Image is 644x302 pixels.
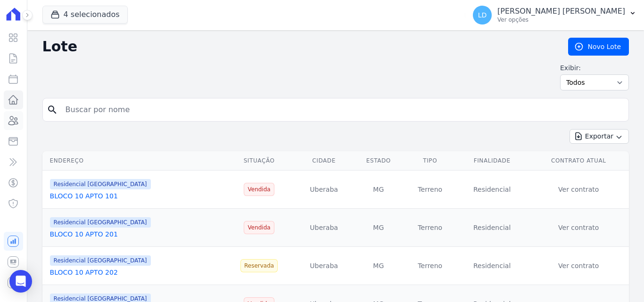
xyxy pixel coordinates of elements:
td: MG [353,209,405,247]
th: Cidade [295,151,353,171]
td: Terreno [405,247,456,285]
td: MG [353,247,405,285]
button: Exportar [570,129,629,144]
th: Endereço [42,151,223,171]
input: Buscar por nome [60,100,625,119]
td: Residencial [456,209,528,247]
a: BLOCO 10 APTO 101 [50,192,118,200]
th: Estado [353,151,405,171]
span: Residencial [GEOGRAPHIC_DATA] [50,255,151,266]
span: Reservada [240,259,278,272]
td: Uberaba [295,247,353,285]
th: Finalidade [456,151,528,171]
span: Residencial [GEOGRAPHIC_DATA] [50,217,151,228]
button: 4 selecionados [42,6,128,24]
a: Ver contrato [558,186,599,193]
a: Ver contrato [558,262,599,269]
th: Situação [223,151,295,171]
td: Terreno [405,171,456,209]
p: Ver opções [497,16,625,24]
a: Novo Lote [568,38,629,56]
span: Vendida [244,221,274,234]
td: MG [353,171,405,209]
span: Vendida [244,183,274,196]
div: Open Intercom Messenger [9,270,32,293]
th: Contrato Atual [528,151,629,171]
a: Ver contrato [558,224,599,231]
td: Terreno [405,209,456,247]
th: Tipo [405,151,456,171]
td: Residencial [456,247,528,285]
a: BLOCO 10 APTO 201 [50,230,118,238]
label: Exibir: [560,63,629,73]
span: LD [478,12,487,18]
td: Uberaba [295,171,353,209]
td: Uberaba [295,209,353,247]
h2: Lote [42,38,553,55]
button: LD [PERSON_NAME] [PERSON_NAME] Ver opções [465,2,644,28]
a: BLOCO 10 APTO 202 [50,269,118,276]
td: Residencial [456,171,528,209]
p: [PERSON_NAME] [PERSON_NAME] [497,7,625,16]
span: Residencial [GEOGRAPHIC_DATA] [50,179,151,189]
i: search [47,104,58,115]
